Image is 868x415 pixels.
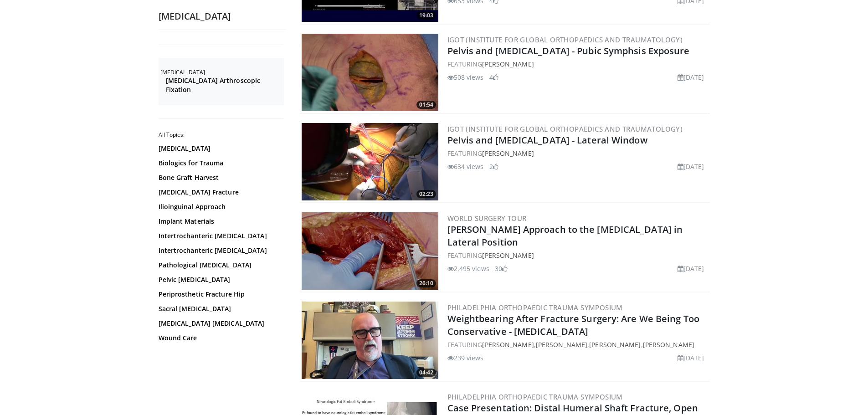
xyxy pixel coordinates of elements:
a: [MEDICAL_DATA] Arthroscopic Fixation [166,76,282,94]
a: World Surgery Tour [447,214,527,223]
img: 98ec3386-c451-47d3-a4fc-9e82e0d7bba8.300x170_q85_crop-smart_upscale.jpg [302,123,438,200]
div: FEATURING [447,149,708,158]
a: Pelvic [MEDICAL_DATA] [159,275,282,284]
div: FEATURING , , , [447,340,708,349]
a: [MEDICAL_DATA] Fracture [159,188,282,197]
li: 508 views [447,72,484,82]
h2: All Topics: [159,131,284,138]
a: Pelvis and [MEDICAL_DATA] - Pubic Symphsis Exposure [447,45,690,57]
a: Bone Graft Harvest [159,173,282,182]
span: 02:23 [416,190,436,198]
a: Ilioinguinal Approach [159,202,282,211]
li: 239 views [447,353,484,363]
li: 634 views [447,162,484,171]
a: [PERSON_NAME] [643,340,694,349]
span: 04:42 [416,369,436,377]
span: 26:10 [416,279,436,287]
a: Philadelphia Orthopaedic Trauma Symposium [447,303,623,312]
li: 30 [495,264,508,273]
a: 02:23 [302,123,438,200]
a: 26:10 [302,212,438,290]
a: [PERSON_NAME] [482,251,534,260]
li: [DATE] [678,162,704,171]
a: Periprosthetic Fracture Hip [159,290,282,299]
a: [PERSON_NAME] [536,340,587,349]
a: Intertrochanteric [MEDICAL_DATA] [159,246,282,255]
a: [MEDICAL_DATA] [MEDICAL_DATA] [159,319,282,328]
li: [DATE] [678,264,704,273]
a: Biologics for Trauma [159,159,282,168]
img: ed7d6b6a-cad9-4095-bee6-b1d5129b42a9.300x170_q85_crop-smart_upscale.jpg [302,212,438,290]
div: FEATURING [447,59,708,69]
a: IGOT (Institute for Global Orthopaedics and Traumatology) [447,124,683,133]
a: IGOT (Institute for Global Orthopaedics and Traumatology) [447,35,683,44]
a: 04:42 [302,302,438,379]
h2: [MEDICAL_DATA] [160,69,284,76]
li: 2 [489,162,498,171]
span: 01:54 [416,101,436,109]
a: Weightbearing After Fracture Surgery: Are We Being Too Conservative - [MEDICAL_DATA] [447,313,699,338]
img: 81ec7d28-ff1b-4605-a277-f1091a0efc99.300x170_q85_crop-smart_upscale.jpg [302,34,438,111]
li: 4 [489,72,498,82]
h2: [MEDICAL_DATA] [159,10,286,22]
a: Pelvis and [MEDICAL_DATA] - Lateral Window [447,134,647,146]
a: [PERSON_NAME] Approach to the [MEDICAL_DATA] in Lateral Position [447,223,683,248]
a: [PERSON_NAME] [482,60,534,68]
a: [MEDICAL_DATA] [159,144,282,153]
a: Wound Care [159,333,282,343]
li: 2,495 views [447,264,489,273]
span: 19:03 [416,11,436,20]
img: 9bd04e0f-3d77-4986-97ed-28ba4992a700.300x170_q85_crop-smart_upscale.jpg [302,302,438,379]
li: [DATE] [678,353,704,363]
div: FEATURING [447,251,708,260]
a: Pathological [MEDICAL_DATA] [159,261,282,270]
a: Sacral [MEDICAL_DATA] [159,304,282,313]
a: 01:54 [302,34,438,111]
a: Implant Materials [159,217,282,226]
a: [PERSON_NAME] [589,340,641,349]
a: Philadelphia Orthopaedic Trauma Symposium [447,392,623,401]
li: [DATE] [678,72,704,82]
a: [PERSON_NAME] [482,149,534,158]
a: Intertrochanteric [MEDICAL_DATA] [159,231,282,241]
a: [PERSON_NAME] [482,340,534,349]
